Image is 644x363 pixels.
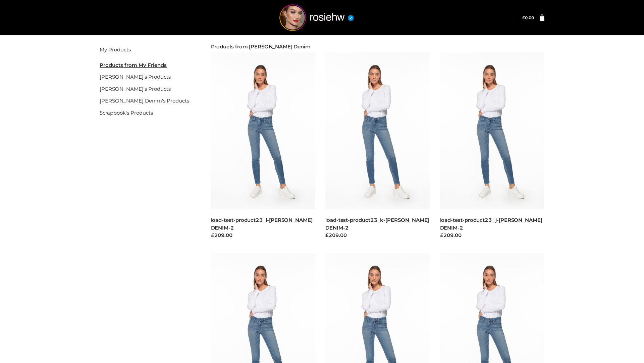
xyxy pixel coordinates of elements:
[440,232,545,239] div: £209.00
[522,15,525,20] span: £
[100,97,189,104] a: [PERSON_NAME] Denim's Products
[325,217,429,231] a: load-test-product23_k-[PERSON_NAME] DENIM-2
[211,217,313,231] a: load-test-product23_l-[PERSON_NAME] DENIM-2
[100,46,131,53] a: My Products
[100,74,171,80] a: [PERSON_NAME]'s Products
[522,15,534,20] a: £0.00
[266,4,367,31] img: rosiehw
[211,232,316,239] div: £209.00
[440,217,542,231] a: load-test-product23_j-[PERSON_NAME] DENIM-2
[100,62,167,68] u: Products from My Friends
[522,15,534,20] bdi: 0.00
[100,86,171,92] a: [PERSON_NAME]'s Products
[211,44,545,50] h2: Products from [PERSON_NAME] Denim
[325,232,430,239] div: £209.00
[100,110,153,116] a: Scrapbook's Products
